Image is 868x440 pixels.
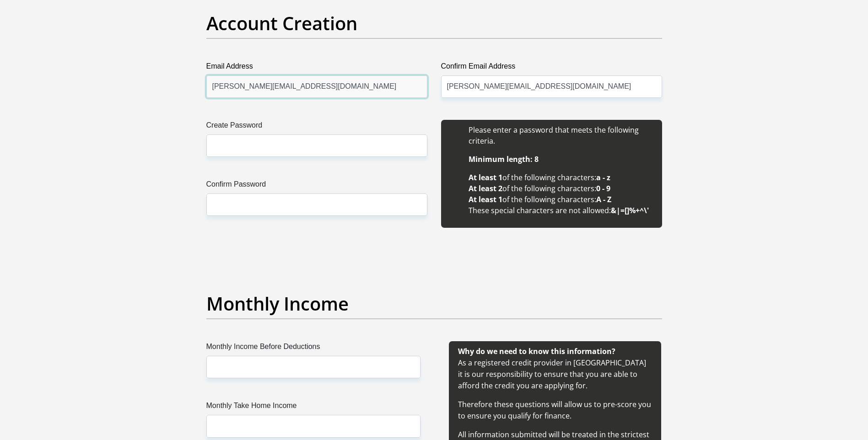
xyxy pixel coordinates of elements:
label: Confirm Email Address [441,61,662,75]
b: Why do we need to know this information? [458,346,615,356]
input: Confirm Email Address [441,75,662,98]
input: Monthly Take Home Income [206,415,421,437]
label: Email Address [206,61,427,75]
label: Create Password [206,120,427,134]
b: &|=[]%+^\' [611,205,649,215]
h2: Account Creation [206,12,662,34]
li: of the following characters: [469,194,653,205]
label: Monthly Income Before Deductions [206,341,421,356]
input: Confirm Password [206,193,427,216]
b: A - Z [596,194,611,204]
h2: Monthly Income [206,293,662,315]
li: Please enter a password that meets the following criteria. [469,124,653,146]
b: At least 2 [469,183,502,193]
label: Monthly Take Home Income [206,400,421,415]
li: of the following characters: [469,183,653,194]
input: Email Address [206,75,427,98]
label: Confirm Password [206,179,427,193]
b: 0 - 9 [596,183,610,193]
b: Minimum length: 8 [469,154,539,164]
li: These special characters are not allowed: [469,205,653,216]
b: At least 1 [469,172,502,182]
input: Create Password [206,134,427,157]
li: of the following characters: [469,172,653,183]
input: Monthly Income Before Deductions [206,356,421,378]
b: a - z [596,172,610,182]
b: At least 1 [469,194,502,204]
